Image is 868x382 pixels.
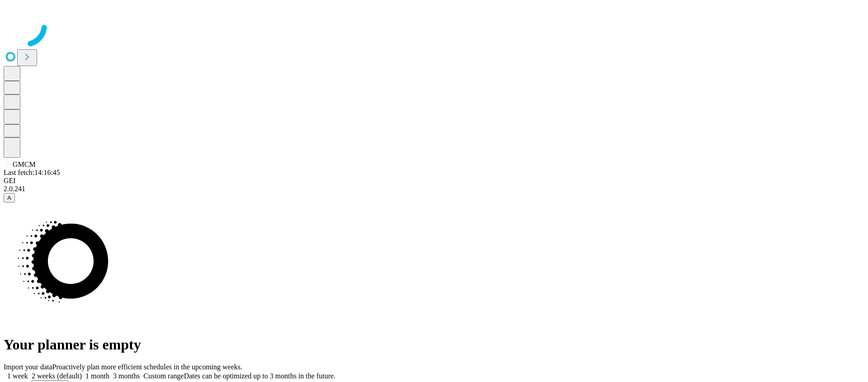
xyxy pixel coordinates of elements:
span: A [7,194,11,201]
span: 1 month [85,372,109,380]
span: 2 weeks (default) [32,372,82,380]
button: A [4,193,15,203]
span: Custom range [143,372,184,380]
span: Proactively plan more efficient schedules in the upcoming weeks. [52,363,242,371]
h1: Your planner is empty [4,336,864,353]
span: 1 week [7,372,28,380]
div: GEI [4,177,864,185]
span: Dates can be optimized up to 3 months in the future. [184,372,335,380]
span: 3 months [113,372,140,380]
span: Last fetch: 14:16:45 [4,169,60,176]
span: GMCM [13,160,36,168]
div: 2.0.241 [4,185,864,193]
span: Import your data [4,363,52,371]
